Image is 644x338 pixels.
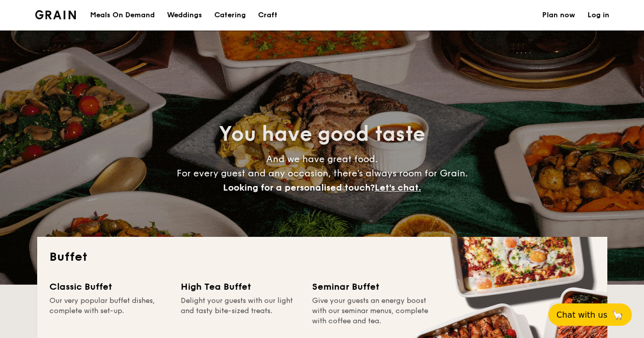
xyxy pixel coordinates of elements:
div: Seminar Buffet [312,280,431,294]
div: Give your guests an energy boost with our seminar menus, complete with coffee and tea. [312,296,431,326]
span: Chat with us [556,310,607,320]
div: High Tea Buffet [181,280,300,294]
img: Grain [35,10,76,19]
a: Logotype [35,10,76,19]
span: Let's chat. [375,182,421,193]
div: Classic Buffet [49,280,169,294]
div: Our very popular buffet dishes, complete with set-up. [49,296,169,326]
span: 🦙 [611,309,624,321]
h2: Buffet [49,249,595,265]
button: Chat with us🦙 [548,303,632,326]
div: Delight your guests with our light and tasty bite-sized treats. [181,296,300,326]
